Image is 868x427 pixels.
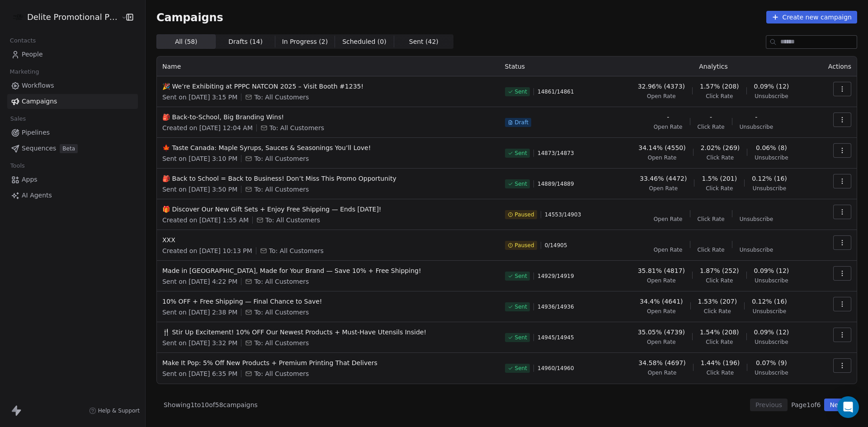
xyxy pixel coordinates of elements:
[750,399,788,411] button: Previous
[700,82,739,91] span: 1.57% (208)
[755,154,788,161] span: Unsubscribe
[60,144,78,153] span: Beta
[538,150,574,157] span: 14873 / 14873
[704,308,731,315] span: Click Rate
[538,88,574,95] span: 14861 / 14861
[756,358,787,367] span: 0.07% (9)
[162,174,494,183] span: 🎒 Back to School = Back to Business! Don’t Miss This Promo Opportunity
[162,82,494,91] span: 🎉 We’re Exhibiting at PPPC NATCON 2025 – Visit Booth #1235!
[228,37,263,47] span: Drafts ( 14 )
[13,12,24,23] img: Delite-logo%20copy.png
[162,143,494,152] span: 🍁 Taste Canada: Maple Syrups, Sauces & Seasonings You’ll Love!
[740,246,773,253] span: Unsubscribe
[740,216,773,223] span: Unsubscribe
[538,303,574,310] span: 14936 / 14936
[162,205,494,214] span: 🎁 Discover Our New Gift Sets + Enjoy Free Shipping — Ends [DATE]!
[654,246,683,253] span: Open Rate
[6,65,43,79] span: Marketing
[791,400,821,409] span: Page 1 of 6
[753,308,786,315] span: Unsubscribe
[538,180,574,188] span: 14889 / 14889
[7,125,138,140] a: Pipelines
[647,277,676,284] span: Open Rate
[11,9,115,25] button: Delite Promotional Products
[756,143,787,152] span: 0.06% (8)
[22,81,54,90] span: Workflows
[755,369,788,376] span: Unsubscribe
[647,93,676,100] span: Open Rate
[706,185,733,192] span: Click Rate
[164,400,258,409] span: Showing 1 to 10 of 58 campaigns
[752,174,787,183] span: 0.12% (16)
[6,34,40,47] span: Contacts
[7,188,138,203] a: AI Agents
[707,154,734,161] span: Click Rate
[22,175,38,184] span: Apps
[701,358,740,367] span: 1.44% (196)
[638,266,685,275] span: 35.81% (4817)
[89,407,140,414] a: Help & Support
[515,303,527,310] span: Sent
[7,172,138,187] a: Apps
[754,328,789,337] span: 0.09% (12)
[162,246,252,255] span: Created on [DATE] 10:13 PM
[342,37,387,47] span: Scheduled ( 0 )
[755,338,788,346] span: Unsubscribe
[702,174,737,183] span: 1.5% (201)
[22,50,43,59] span: People
[753,185,786,192] span: Unsubscribe
[515,88,527,95] span: Sent
[22,144,56,153] span: Sequences
[7,94,138,109] a: Campaigns
[265,216,320,225] span: To: All Customers
[755,93,788,100] span: Unsubscribe
[254,369,309,378] span: To: All Customers
[162,338,237,347] span: Sent on [DATE] 3:32 PM
[755,277,788,284] span: Unsubscribe
[613,56,815,76] th: Analytics
[22,128,50,137] span: Pipelines
[698,216,725,223] span: Click Rate
[647,338,676,346] span: Open Rate
[409,37,439,47] span: Sent ( 42 )
[706,93,733,100] span: Click Rate
[640,174,687,183] span: 33.46% (4472)
[7,78,138,93] a: Workflows
[162,216,249,225] span: Created on [DATE] 1:55 AM
[162,93,237,102] span: Sent on [DATE] 3:15 PM
[700,266,739,275] span: 1.87% (252)
[638,82,685,91] span: 32.96% (4373)
[545,211,581,218] span: 14553 / 14903
[649,185,678,192] span: Open Rate
[667,113,669,122] span: -
[162,328,494,337] span: 🍴 Stir Up Excitement! 10% OFF Our Newest Products + Must-Have Utensils Inside!
[515,180,527,188] span: Sent
[755,113,757,122] span: -
[282,37,328,47] span: In Progress ( 2 )
[754,266,789,275] span: 0.09% (12)
[98,407,140,414] span: Help & Support
[640,297,683,306] span: 34.4% (4641)
[515,272,527,280] span: Sent
[754,82,789,91] span: 0.09% (12)
[7,47,138,62] a: People
[706,338,733,346] span: Click Rate
[515,211,534,218] span: Paused
[269,246,324,255] span: To: All Customers
[814,56,857,76] th: Actions
[638,328,685,337] span: 35.05% (4739)
[707,369,734,376] span: Click Rate
[22,191,52,200] span: AI Agents
[162,308,237,317] span: Sent on [DATE] 2:38 PM
[647,308,676,315] span: Open Rate
[254,154,309,163] span: To: All Customers
[162,113,494,122] span: 🎒 Back-to-School, Big Branding Wins!
[162,266,494,275] span: Made in [GEOGRAPHIC_DATA], Made for Your Brand — Save 10% + Free Shipping!
[162,185,237,194] span: Sent on [DATE] 3:50 PM
[766,11,857,23] button: Create new campaign
[254,277,309,286] span: To: All Customers
[538,272,574,280] span: 14929 / 14919
[162,297,494,306] span: 10% OFF + Free Shipping — Final Chance to Save!
[545,242,567,249] span: 0 / 14905
[538,334,574,341] span: 14945 / 14945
